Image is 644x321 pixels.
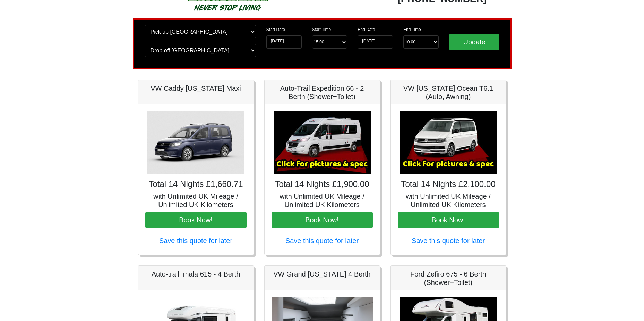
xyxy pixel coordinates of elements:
a: Save this quote for later [159,237,232,245]
h4: Total 14 Nights £2,100.00 [398,179,499,189]
h5: Auto-trail Imala 615 - 4 Berth [145,270,247,278]
h5: Ford Zefiro 675 - 6 Berth (Shower+Toilet) [398,270,499,287]
h5: with Unlimited UK Mileage / Unlimited UK Kilometers [272,192,373,209]
a: Save this quote for later [285,237,359,245]
label: Start Time [312,26,331,33]
h5: with Unlimited UK Mileage / Unlimited UK Kilometers [398,192,499,209]
label: End Date [358,26,375,33]
h4: Total 14 Nights £1,660.71 [145,179,247,189]
input: Return Date [358,35,393,49]
button: Book Now! [398,212,499,228]
h5: Auto-Trail Expedition 66 - 2 Berth (Shower+Toilet) [272,84,373,101]
h5: VW [US_STATE] Ocean T6.1 (Auto, Awning) [398,84,499,101]
button: Book Now! [272,212,373,228]
img: VW Caddy California Maxi [147,111,244,174]
h5: with Unlimited UK Mileage / Unlimited UK Kilometers [145,192,247,209]
input: Update [449,34,500,50]
h5: VW Grand [US_STATE] 4 Berth [272,270,373,278]
img: Auto-Trail Expedition 66 - 2 Berth (Shower+Toilet) [274,111,371,174]
img: VW California Ocean T6.1 (Auto, Awning) [400,111,497,174]
h5: VW Caddy [US_STATE] Maxi [145,84,247,92]
input: Start Date [266,35,302,49]
button: Book Now! [145,212,247,228]
label: End Time [403,26,421,33]
label: Start Date [266,26,285,33]
a: Save this quote for later [412,237,485,245]
h4: Total 14 Nights £1,900.00 [272,179,373,189]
